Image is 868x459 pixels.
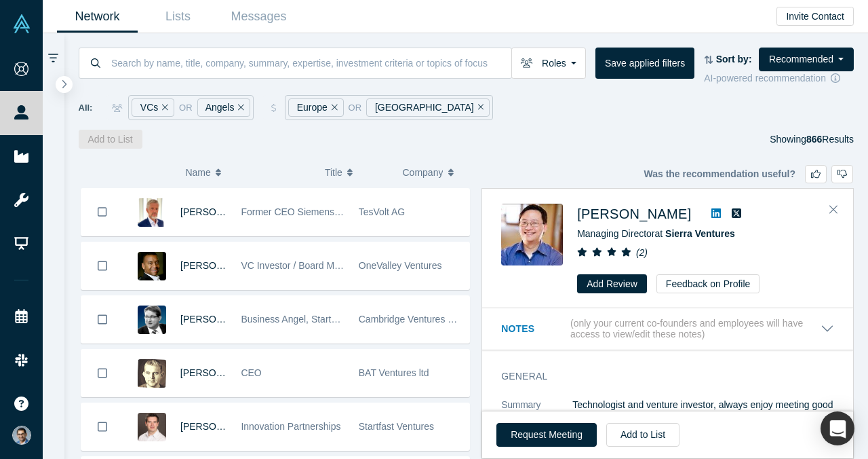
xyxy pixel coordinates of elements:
p: (only your current co-founders and employees will have access to view/edit these notes) [570,318,821,341]
i: ( 2 ) [636,247,648,258]
button: Company [403,158,467,187]
img: Ralf Christian's Profile Image [138,198,166,227]
button: Add to List [79,130,142,149]
span: Title [325,158,342,187]
span: All: [79,101,93,115]
span: CEO [241,367,261,378]
div: VCs [132,98,174,117]
strong: Sort by: [716,54,752,65]
a: [PERSON_NAME] [180,260,258,271]
strong: 866 [806,134,822,145]
div: Was the recommendation useful? [644,165,853,183]
button: Remove Filter [234,100,244,115]
img: Ben Yu's Profile Image [501,204,563,265]
button: Recommended [759,48,854,71]
a: Network [57,1,138,33]
button: Bookmark [81,350,123,397]
button: Remove Filter [328,100,338,115]
div: Europe [288,98,344,117]
button: Remove Filter [158,100,168,115]
span: Startfast Ventures [359,421,434,432]
span: or [349,101,362,115]
button: Close [823,199,844,221]
span: Cambridge Ventures UG [359,314,462,325]
button: Remove Filter [474,100,484,115]
button: Roles [511,48,586,79]
a: [PERSON_NAME] [180,206,258,217]
button: Notes (only your current co-founders and employees will have access to view/edit these notes) [501,318,834,341]
img: Martin Giese's Profile Image [138,306,166,334]
button: Add to List [606,423,679,447]
a: [PERSON_NAME] [180,421,258,432]
a: [PERSON_NAME] [180,367,258,378]
button: Add Review [577,274,647,293]
p: Technologist and venture investor, always enjoy meeting good entrepreneurs! [572,398,834,426]
div: [GEOGRAPHIC_DATA] [366,98,490,117]
img: Michael Thaney's Profile Image [138,413,166,441]
img: VP Singh's Account [12,426,31,445]
span: Business Angel, Startup Coach and best-selling author [241,314,471,325]
button: Bookmark [81,296,123,343]
span: BAT Ventures ltd [359,367,429,378]
button: Request Meeting [496,423,597,447]
a: Messages [218,1,299,33]
span: Innovation Partnerships [241,421,340,432]
button: Invite Contact [776,7,854,26]
button: Name [185,158,311,187]
div: Angels [197,98,251,117]
h3: Notes [501,322,568,336]
button: Bookmark [81,403,123,450]
img: Boye Hartmann's Profile Image [138,359,166,388]
a: [PERSON_NAME] [577,206,691,221]
a: Sierra Ventures [665,228,735,239]
span: or [179,101,193,115]
button: Title [325,158,389,187]
button: Bookmark [81,242,123,289]
h3: General [501,369,815,384]
button: Bookmark [81,188,123,236]
span: TesVolt AG [359,206,405,217]
span: Former CEO Siemens Energy Management Division of SIEMENS AG [241,206,532,217]
input: Search by name, title, company, summary, expertise, investment criteria or topics of focus [110,47,511,79]
div: Showing [770,130,854,149]
span: Managing Director at [577,228,735,239]
span: OneValley Ventures [359,260,442,271]
dt: Summary [501,398,572,441]
span: Results [806,134,854,145]
a: Lists [138,1,218,33]
img: Juan Scarlett's Profile Image [138,252,166,280]
button: Feedback on Profile [656,274,760,293]
span: Name [185,158,210,187]
a: [PERSON_NAME] [180,314,258,325]
img: Alchemist Vault Logo [12,14,31,33]
button: Save applied filters [595,48,694,79]
span: Company [403,158,443,187]
div: AI-powered recommendation [704,71,854,86]
span: VC Investor / Board Member / Advisor [241,260,400,271]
